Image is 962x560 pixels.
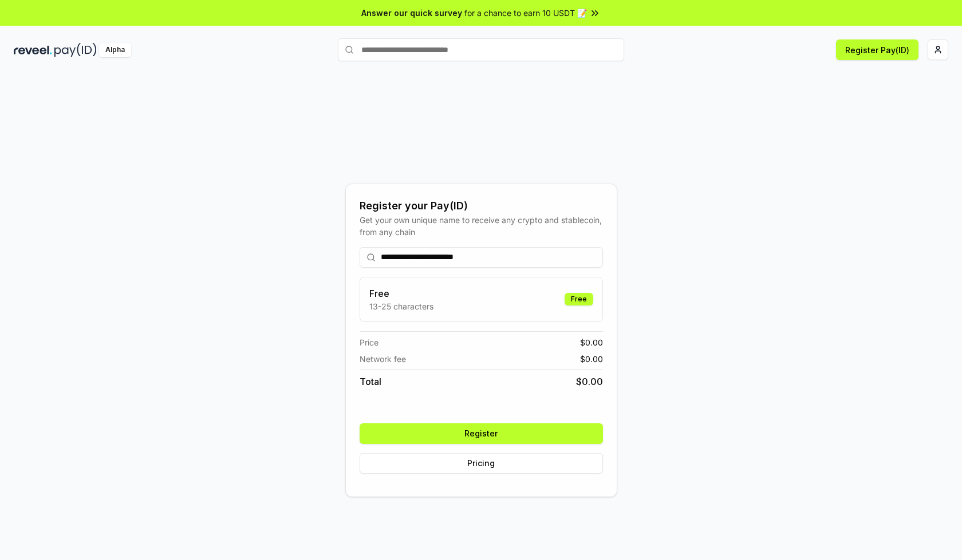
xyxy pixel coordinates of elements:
span: Total [360,375,381,388]
span: $ 0.00 [580,353,603,365]
img: reveel_dark [14,43,52,57]
img: pay_id [54,43,97,57]
button: Register Pay(ID) [836,39,918,60]
span: Answer our quick survey [361,7,462,19]
div: Alpha [99,43,131,57]
div: Register your Pay(ID) [360,198,603,214]
div: Get your own unique name to receive any crypto and stablecoin, from any chain [360,214,603,238]
h3: Free [369,287,433,300]
button: Pricing [360,453,603,474]
span: Price [360,336,379,348]
span: $ 0.00 [580,336,603,348]
span: Network fee [360,353,406,365]
span: for a chance to earn 10 USDT 📝 [464,7,587,19]
div: Free [565,293,593,305]
button: Register [360,423,603,444]
span: $ 0.00 [576,375,603,388]
p: 13-25 characters [369,300,433,312]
